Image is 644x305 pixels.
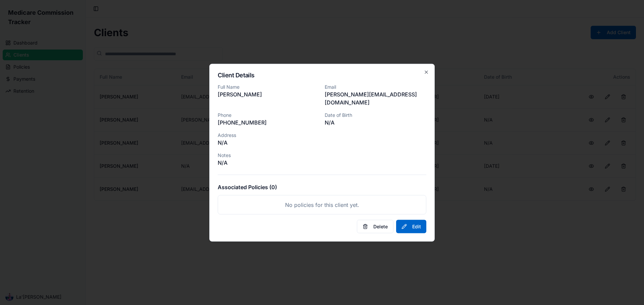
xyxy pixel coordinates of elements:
div: No policies for this client yet. [218,195,426,214]
div: N/A [218,138,426,146]
div: N/A [325,118,426,126]
div: Full Name [218,83,319,90]
div: Phone [218,111,319,118]
div: Notes [218,152,426,158]
div: [PERSON_NAME] [218,90,319,98]
div: [PHONE_NUMBER] [218,118,319,126]
div: Email [325,83,426,90]
div: Address [218,132,426,138]
button: Edit [396,220,426,233]
h2: Client Details [218,72,426,78]
div: Date of Birth [325,111,426,118]
h3: Associated Policies ( 0 ) [218,183,426,191]
div: N/A [218,158,426,166]
button: Delete [357,220,393,233]
div: [PERSON_NAME][EMAIL_ADDRESS][DOMAIN_NAME] [325,90,426,106]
